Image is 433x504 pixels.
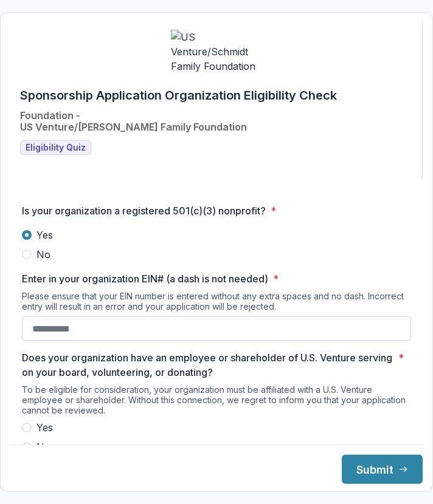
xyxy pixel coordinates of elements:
div: Please ensure that your EIN number is entered without any extra spaces and no dash. Incorrect ent... [22,291,411,316]
h1: Sponsorship Application Organization Eligibility Check [20,88,337,103]
h2: Foundation - US Venture/[PERSON_NAME] Family Foundation [20,110,247,133]
img: US Venture/Schmidt Family Foundation [171,30,262,73]
p: Is your organization a registered 501(c)(3) nonprofit? [22,203,266,218]
p: Does your organization have an employee or shareholder of U.S. Venture serving on your board, vol... [22,350,393,380]
span: Yes [36,420,53,435]
span: Yes [36,228,53,242]
span: No [36,440,50,454]
span: Eligibility Quiz [26,143,86,153]
span: No [36,247,50,262]
button: Submit [342,455,423,484]
p: Enter in your organization EIN# (a dash is not needed) [22,271,268,286]
div: To be eligible for consideration, your organization must be affiliated with a U.S. Venture employ... [22,384,411,420]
